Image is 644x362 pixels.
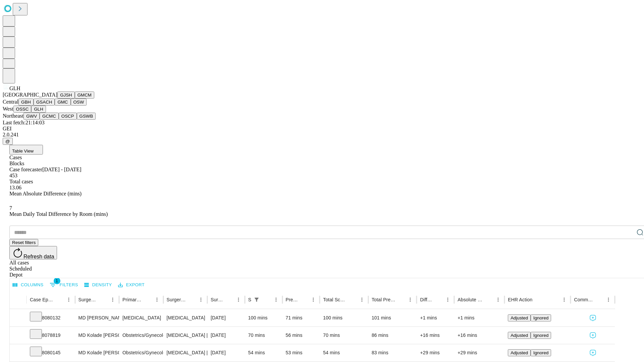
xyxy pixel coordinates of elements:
[531,314,551,321] button: Ignored
[57,92,75,99] button: GJSH
[559,295,569,304] button: Menu
[23,113,40,120] button: GWV
[116,280,146,290] button: Export
[420,344,451,361] div: +29 mins
[23,254,54,259] span: Refresh data
[167,309,204,326] div: [MEDICAL_DATA]
[434,295,443,304] button: Sort
[196,295,206,304] button: Menu
[54,278,60,284] span: 1
[309,295,318,304] button: Menu
[152,295,162,304] button: Menu
[211,327,241,344] div: [DATE]
[594,295,604,304] button: Sort
[42,167,81,172] span: [DATE] - [DATE]
[40,113,59,120] button: GCMC
[493,295,503,304] button: Menu
[3,99,18,105] span: Central
[187,295,196,304] button: Sort
[372,297,396,302] div: Total Predicted Duration
[9,246,57,259] button: Refresh data
[9,173,17,178] span: 453
[167,344,204,361] div: [MEDICAL_DATA] [MEDICAL_DATA] NON OBSTETRICAL/TRAUMA
[248,344,279,361] div: 54 mins
[458,297,483,302] div: Absolute Difference
[458,309,501,326] div: +1 mins
[248,309,279,326] div: 100 mins
[286,309,317,326] div: 71 mins
[533,295,542,304] button: Sort
[78,344,116,361] div: MD Kolade [PERSON_NAME] Md
[3,138,13,145] button: @
[511,315,528,320] span: Adjusted
[508,349,531,356] button: Adjusted
[12,240,36,245] span: Reset filters
[78,327,116,344] div: MD Kolade [PERSON_NAME] Md
[143,295,152,304] button: Sort
[31,106,46,113] button: GLH
[30,344,72,361] div: 8080145
[211,344,241,361] div: [DATE]
[396,295,406,304] button: Sort
[12,148,34,154] span: Table View
[574,297,593,302] div: Comments
[9,239,38,246] button: Reset filters
[34,99,55,106] button: GSACH
[18,99,34,106] button: GBH
[262,295,271,304] button: Sort
[167,327,204,344] div: [MEDICAL_DATA] [MEDICAL_DATA] SIMPLE OR SINGLE
[9,85,20,91] span: GLH
[78,297,98,302] div: Surgeon Name
[122,344,160,361] div: Obstetrics/Gynecology
[122,297,142,302] div: Primary Service
[286,297,299,302] div: Predicted In Room Duration
[604,295,613,304] button: Menu
[3,126,641,132] div: GEI
[78,309,116,326] div: MD [PERSON_NAME] [PERSON_NAME] Md
[511,350,528,355] span: Adjusted
[286,327,317,344] div: 56 mins
[11,280,45,290] button: Select columns
[55,295,64,304] button: Sort
[531,349,551,356] button: Ignored
[420,309,451,326] div: +1 mins
[9,205,12,211] span: 7
[420,297,433,302] div: Difference
[3,106,13,112] span: West
[508,297,532,302] div: EHR Action
[13,312,23,324] button: Expand
[122,327,160,344] div: Obstetrics/Gynecology
[533,333,548,338] span: Ignored
[224,295,234,304] button: Sort
[508,332,531,339] button: Adjusted
[234,295,243,304] button: Menu
[108,295,117,304] button: Menu
[484,295,493,304] button: Sort
[3,120,45,125] span: Last fetch: 21:14:03
[9,145,43,155] button: Table View
[531,332,551,339] button: Ignored
[443,295,452,304] button: Menu
[372,327,414,344] div: 86 mins
[348,295,357,304] button: Sort
[211,309,241,326] div: [DATE]
[252,295,261,304] div: 1 active filter
[64,295,73,304] button: Menu
[9,211,108,217] span: Mean Daily Total Difference by Room (mins)
[286,344,317,361] div: 53 mins
[3,113,23,119] span: Northeast
[71,99,87,106] button: OSW
[372,309,414,326] div: 101 mins
[9,179,33,184] span: Total cases
[30,327,72,344] div: 8078819
[248,297,251,302] div: Scheduled In Room Duration
[9,185,21,190] span: 13.06
[323,327,365,344] div: 70 mins
[3,132,641,138] div: 2.0.241
[9,167,42,172] span: Case forecaster
[323,344,365,361] div: 54 mins
[75,92,94,99] button: GMCM
[83,280,114,290] button: Density
[48,280,80,290] button: Show filters
[406,295,415,304] button: Menu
